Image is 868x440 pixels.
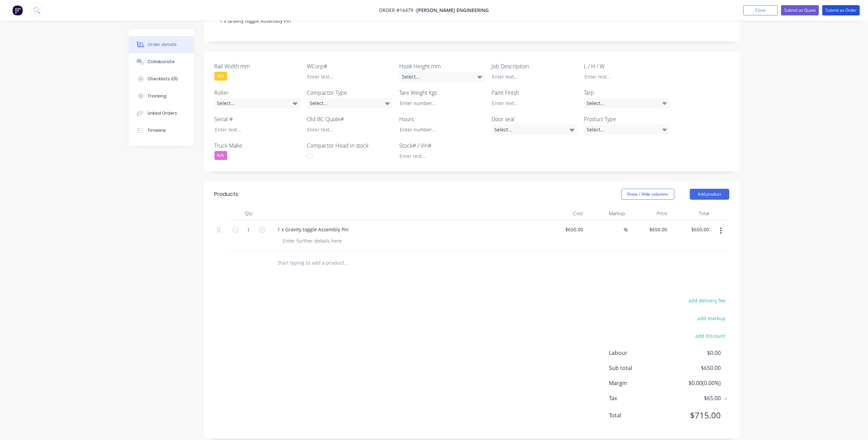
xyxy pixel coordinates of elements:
button: Collaborate [129,53,194,70]
div: N/A [215,72,227,81]
div: Select... [584,125,670,135]
span: % [624,226,628,234]
span: Sub total [609,364,670,372]
div: Cost [544,207,586,220]
button: Submit as Order [822,5,860,15]
div: Select... [584,98,670,108]
div: Markup [586,207,628,220]
span: Margin [609,379,670,387]
div: N/A [215,151,227,160]
button: Order details [129,36,194,53]
div: 1 x Gravity toggle Assembly Pin [215,10,729,31]
button: Linked Orders [129,105,194,122]
div: Select... [307,98,393,108]
label: Hook Height mm [399,62,485,70]
div: Select... [399,72,485,82]
span: $0.00 ( 0.00 %) [670,379,721,387]
button: add markup [694,314,729,323]
span: $65.00 [670,394,721,402]
span: Tax [609,394,670,402]
label: Door seal [491,115,577,123]
label: Stock# / Vin# [399,141,485,150]
div: Collaborate [148,59,175,65]
span: Order #16479 - [379,7,417,14]
span: $0.00 [670,349,721,357]
button: add delivery fee [685,296,729,305]
label: Compactor Head in stock [307,141,393,150]
button: Checklists 0/0 [129,70,194,88]
button: Tracking [129,88,194,105]
button: Close [743,5,778,15]
div: Timeline [148,127,166,134]
label: Job Description [491,62,577,70]
span: Total [609,411,670,419]
span: [PERSON_NAME] Engineering [417,7,489,14]
label: Paint Finish [491,89,577,97]
div: Price [628,207,670,220]
img: Factory [12,5,23,15]
button: add discount [692,331,729,340]
div: Qty [228,207,269,220]
button: Submit as Quote [781,5,819,15]
div: Select... [215,98,300,108]
button: Show / Hide columns [621,189,674,200]
div: Products [215,190,239,198]
div: Linked Orders [148,110,177,116]
span: Labour [609,349,670,357]
label: Tare Weight Kgs [399,89,485,97]
label: Serial # [215,115,300,123]
button: Add product [690,189,729,200]
label: WCorp# [307,62,393,70]
label: Rail Width mm [215,62,300,70]
button: Timeline [129,122,194,139]
div: Checklists 0/0 [148,76,178,82]
label: Old BC Quote# [307,115,393,123]
div: Total [670,207,712,220]
input: Enter number... [394,125,485,135]
div: Tracking [148,93,166,99]
label: Compactor Type [307,89,393,97]
div: 1 x Gravity toggle Assembly Pin [272,224,355,234]
label: L / H / W [584,62,670,70]
input: Start typing to add a product... [278,256,415,269]
label: Roller [215,89,300,97]
label: Truck Make [215,141,300,150]
label: Product Type [584,115,670,123]
div: Order details [148,42,177,48]
span: $715.00 [670,409,721,421]
span: $650.00 [670,364,721,372]
input: Enter number... [394,98,485,108]
label: Tarp [584,89,670,97]
label: Hours [399,115,485,123]
div: Select... [491,125,577,135]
